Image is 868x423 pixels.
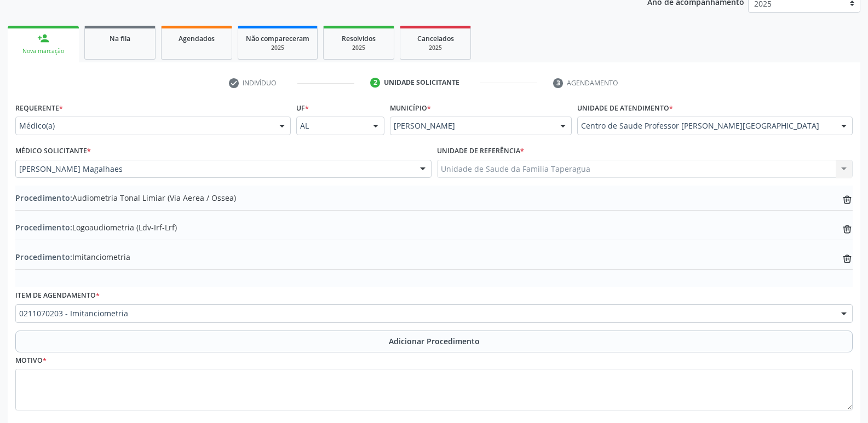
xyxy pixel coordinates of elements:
label: Unidade de referência [437,143,524,160]
div: 2025 [331,44,386,52]
span: Cancelados [417,34,454,43]
span: Não compareceram [246,34,309,43]
span: Médico(a) [19,120,268,131]
span: AL [300,120,362,131]
div: 2025 [246,44,309,52]
label: Unidade de atendimento [577,100,673,117]
span: Agendados [179,34,215,43]
span: Logoaudiometria (Ldv-Irf-Lrf) [15,222,177,233]
div: Nova marcação [15,47,71,55]
span: Audiometria Tonal Limiar (Via Aerea / Ossea) [15,192,236,204]
span: Na fila [110,34,130,43]
label: Motivo [15,352,47,369]
span: [PERSON_NAME] [394,120,549,131]
span: Resolvidos [342,34,376,43]
span: Procedimento: [15,252,72,262]
span: Adicionar Procedimento [389,335,480,347]
span: Imitanciometria [15,251,130,263]
div: 2 [370,78,380,88]
label: UF [296,100,309,117]
span: Centro de Saude Professor [PERSON_NAME][GEOGRAPHIC_DATA] [581,120,830,131]
span: [PERSON_NAME] Magalhaes [19,164,409,175]
label: Item de agendamento [15,287,100,304]
label: Requerente [15,100,63,117]
div: person_add [37,32,49,44]
div: Unidade solicitante [384,78,459,88]
div: 2025 [408,44,463,52]
span: Procedimento: [15,222,72,233]
span: Procedimento: [15,193,72,203]
label: Município [390,100,431,117]
span: 0211070203 - Imitanciometria [19,308,830,319]
label: Médico Solicitante [15,143,91,160]
button: Adicionar Procedimento [15,331,853,352]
